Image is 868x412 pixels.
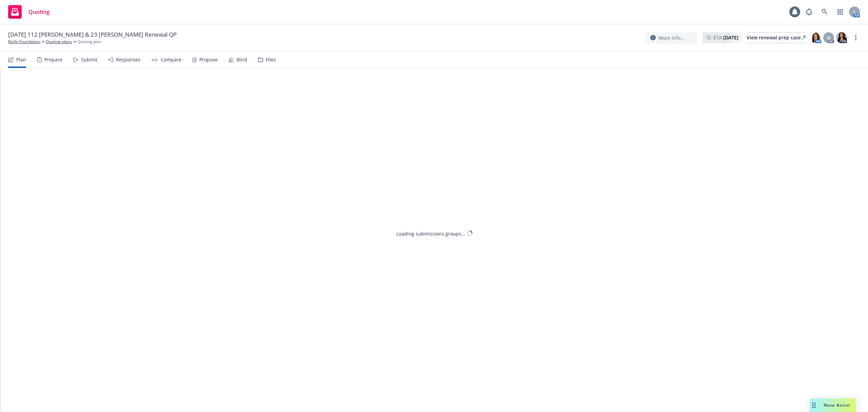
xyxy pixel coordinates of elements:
[199,57,218,62] div: Propose
[161,57,181,62] div: Compare
[8,39,40,45] a: NoVo Foundation
[833,5,847,19] a: Switch app
[810,32,821,43] img: photo
[81,57,97,62] div: Submit
[116,57,140,62] div: Responses
[827,34,831,41] span: N
[266,57,276,62] div: Files
[8,31,177,39] span: [DATE] 112 [PERSON_NAME] & 23 [PERSON_NAME] Renewal QP
[16,57,26,62] div: Plan
[46,39,72,45] a: Quoting plans
[836,32,847,43] img: photo
[810,398,856,412] button: Nova Assist
[824,402,850,408] span: Nova Assist
[818,5,831,19] a: Search
[396,230,466,237] div: Loading submissions groups...
[852,34,860,42] a: more
[658,34,685,41] span: More info...
[237,57,247,62] div: Bind
[810,398,818,412] div: Drag to move
[44,57,62,62] div: Prepare
[645,32,697,43] button: More info...
[747,32,806,43] a: View renewal prep case
[5,2,52,21] a: Quoting
[28,9,50,15] span: Quoting
[723,34,738,41] strong: [DATE]
[802,5,816,19] a: Report a Bug
[77,39,101,45] span: Quoting plan
[713,34,738,41] span: ETA :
